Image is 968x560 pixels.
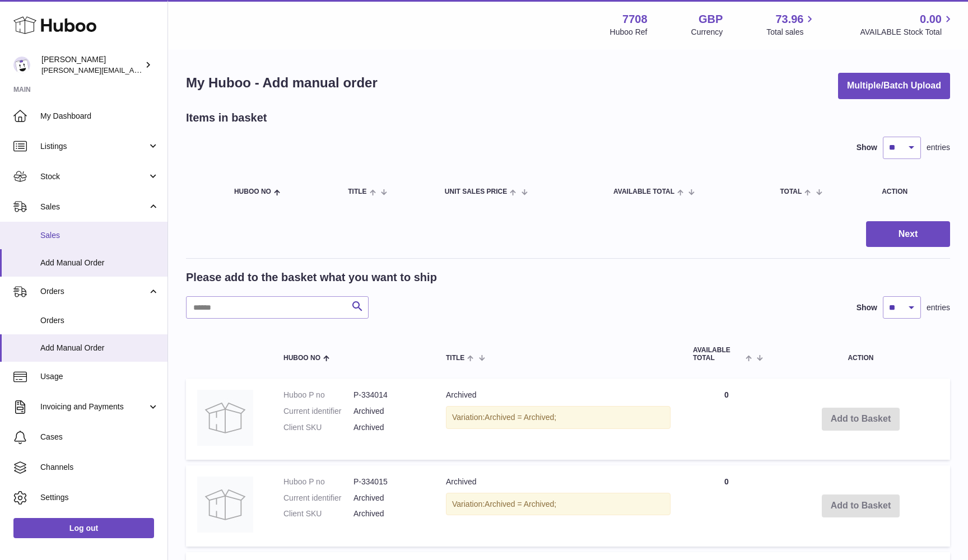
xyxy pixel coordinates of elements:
dt: Current identifier [283,493,353,503]
div: Currency [691,27,723,38]
span: Title [446,354,464,362]
div: Huboo Ref [610,27,648,38]
dd: Archived [353,422,424,433]
span: 73.96 [775,12,803,27]
td: 0 [682,379,771,460]
a: Log out [13,518,154,538]
span: Total [780,188,802,195]
span: [PERSON_NAME][EMAIL_ADDRESS][DOMAIN_NAME] [41,66,225,74]
dt: Current identifier [283,406,353,417]
div: Action [882,188,939,195]
span: Unit Sales Price [445,188,507,195]
div: Variation: [446,493,671,516]
span: Settings [40,492,159,503]
a: 73.96 Total sales [766,12,816,38]
label: Show [857,302,877,313]
span: Title [348,188,366,195]
span: entries [927,302,950,313]
a: 0.00 AVAILABLE Stock Total [860,12,955,38]
span: Invoicing and Payments [40,402,147,412]
span: Channels [40,462,159,473]
span: entries [927,142,950,153]
dt: Client SKU [283,508,353,519]
span: Cases [40,432,159,442]
span: Orders [40,315,159,326]
span: Total sales [766,27,816,38]
label: Show [857,142,877,153]
img: Archived [197,477,253,533]
td: 0 [682,465,771,547]
dd: P-334014 [353,390,424,400]
span: AVAILABLE Stock Total [860,27,955,38]
div: [PERSON_NAME] [41,54,142,76]
img: Archived [197,390,253,446]
span: Archived = Archived; [485,413,556,422]
span: Orders [40,286,147,297]
strong: GBP [699,12,723,27]
h1: My Huboo - Add manual order [186,74,378,92]
h2: Please add to the basket what you want to ship [186,270,437,285]
span: Archived = Archived; [485,500,556,508]
dd: Archived [353,493,424,503]
span: Stock [40,171,147,182]
td: Archived [435,379,682,460]
h2: Items in basket [186,110,267,125]
button: Next [866,221,950,248]
dt: Client SKU [283,422,353,433]
div: Variation: [446,406,671,429]
span: Sales [40,202,147,212]
strong: 7708 [622,12,648,27]
span: 0.00 [920,12,942,27]
span: Sales [40,230,159,241]
span: Add Manual Order [40,258,159,268]
span: Huboo no [283,354,320,362]
th: Action [771,335,950,372]
dd: P-334015 [353,477,424,487]
dd: Archived [353,406,424,417]
span: AVAILABLE Total [613,188,674,195]
span: AVAILABLE Total [693,347,743,361]
span: Add Manual Order [40,343,159,353]
span: Usage [40,371,159,382]
button: Multiple/Batch Upload [838,73,950,99]
td: Archived [435,465,682,547]
dt: Huboo P no [283,390,353,400]
img: victor@erbology.co [13,57,30,73]
span: My Dashboard [40,111,159,122]
dd: Archived [353,508,424,519]
span: Huboo no [234,188,271,195]
span: Listings [40,141,147,152]
dt: Huboo P no [283,477,353,487]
